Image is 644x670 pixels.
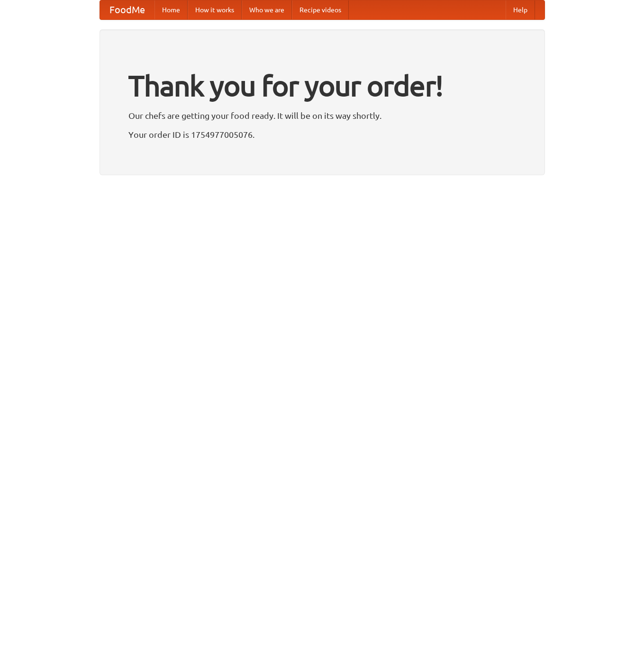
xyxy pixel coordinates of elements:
a: Who we are [242,0,292,19]
a: Home [154,0,188,19]
h1: Thank you for your order! [128,63,516,108]
a: How it works [188,0,242,19]
a: FoodMe [100,0,154,19]
p: Our chefs are getting your food ready. It will be on its way shortly. [128,108,516,123]
a: Help [506,0,535,19]
a: Recipe videos [292,0,349,19]
p: Your order ID is 1754977005076. [128,127,516,142]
